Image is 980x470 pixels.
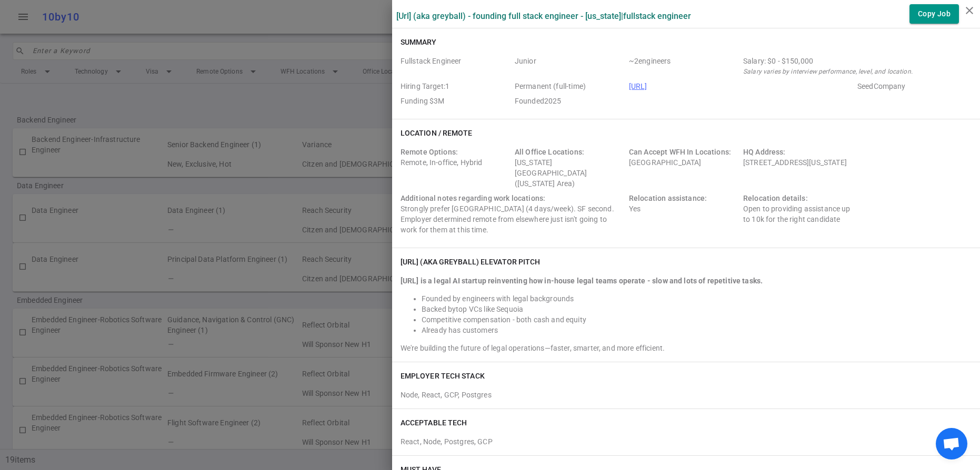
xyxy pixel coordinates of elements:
strong: [URL] is a legal AI startup reinventing how in-house legal teams operate - slow and lots of repet... [401,277,763,285]
span: Additional notes regarding work locations: [401,194,545,202]
div: [GEOGRAPHIC_DATA] [629,147,739,189]
span: Relocation details: [743,194,808,202]
span: Employer Founded [515,96,625,106]
label: [URL] (aka Greyball) - Founding Full Stack Engineer - [US_STATE] | Fullstack Engineer [396,11,691,21]
div: Remote, In-office, Hybrid [401,147,511,189]
div: React, Node, Postgres, GCP [401,432,972,447]
i: Salary varies by interview performance, level, and location. [743,68,913,75]
h6: [URL] (aka Greyball) elevator pitch [401,257,541,267]
span: Hiring Target [401,81,511,91]
div: [US_STATE][GEOGRAPHIC_DATA] ([US_STATE] Area) [515,147,625,189]
span: Level [515,56,625,77]
span: Job Type [515,81,625,91]
h6: Summary [401,37,437,47]
div: Yes [629,193,739,235]
div: Open chat [936,428,967,459]
a: [URL] [629,82,647,90]
span: All Office Locations: [515,148,584,156]
h6: ACCEPTABLE TECH [401,417,467,428]
span: Competitive compensation - both cash and equity [422,315,586,324]
span: Relocation assistance: [629,194,707,202]
span: Can Accept WFH In Locations: [629,148,731,156]
h6: EMPLOYER TECH STACK [401,371,485,381]
span: Employer Stage e.g. Series A [857,81,967,91]
i: close [963,4,976,17]
span: Already has customers [422,326,498,334]
span: Employer Founding [401,96,511,106]
span: Roles [401,56,511,77]
div: [STREET_ADDRESS][US_STATE] [743,147,967,189]
button: Copy Job [909,4,959,24]
h6: Location / Remote [401,128,473,138]
div: Salary Range [743,56,967,66]
span: Team Count [629,56,739,77]
span: HQ Address: [743,148,786,156]
div: Open to providing assistance up to 10k for the right candidate [743,193,853,235]
div: Strongly prefer [GEOGRAPHIC_DATA] (4 days/week). SF second. Employer determined remote from elsew... [401,193,625,235]
span: Backed by [422,305,456,313]
div: We're building the future of legal operations—faster, smarter, and more efficient. [401,343,972,353]
li: top VCs like Sequoia [422,304,972,314]
li: Founded by engineers with legal backgrounds [422,293,972,304]
span: Node, React, GCP, Postgres [401,391,492,399]
span: Remote Options: [401,148,458,156]
span: Company URL [629,81,853,91]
